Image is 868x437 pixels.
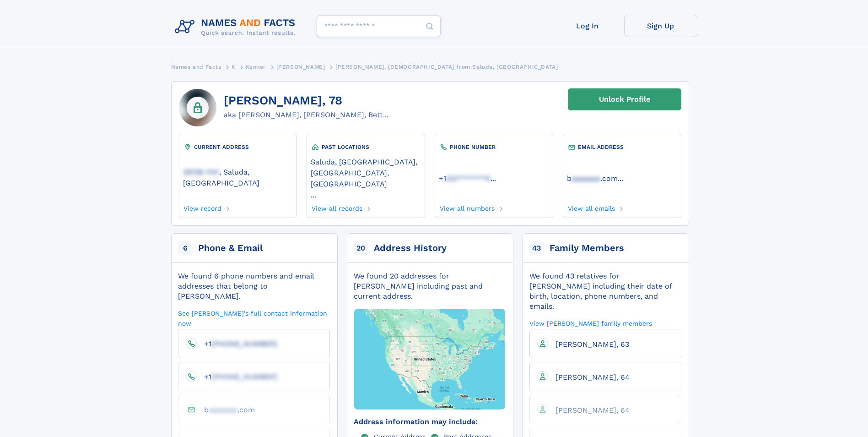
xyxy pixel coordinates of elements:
a: [PERSON_NAME], 64 [548,372,630,381]
span: [PERSON_NAME] [276,64,325,70]
span: [PERSON_NAME], 64 [555,373,630,382]
span: aaaaaaa [209,405,237,414]
div: CURRENT ADDRESS [183,142,293,152]
a: Unlock Profile [568,88,681,110]
span: Kenner [246,64,266,70]
a: [PERSON_NAME], 63 [548,339,629,348]
a: [PERSON_NAME] [276,61,325,72]
a: K [232,61,236,72]
button: Search Button [419,15,441,38]
a: Names and Facts [171,61,221,72]
span: 43 [529,241,544,256]
a: Sign Up [624,15,697,37]
span: [PERSON_NAME], [DEMOGRAPHIC_DATA] from Saluda, [GEOGRAPHIC_DATA] [335,64,558,70]
span: [PHONE_NUMBER] [211,339,277,348]
h1: [PERSON_NAME], 78 [224,94,388,108]
a: ... [311,191,421,199]
input: search input [317,15,441,37]
span: [PERSON_NAME], 63 [555,340,629,349]
span: [PHONE_NUMBER] [211,372,277,381]
span: 20 [354,241,368,256]
a: +1[PHONE_NUMBER] [197,372,277,381]
a: View all records [311,202,362,212]
a: Saluda, [GEOGRAPHIC_DATA] [311,157,415,166]
span: K [232,64,236,70]
div: We found 43 relatives for [PERSON_NAME] including their date of birth, location, phone numbers, a... [529,271,681,311]
div: PAST LOCATIONS [311,142,421,152]
a: 29138-1141, Saluda, [GEOGRAPHIC_DATA] [183,167,293,187]
a: +1[PHONE_NUMBER] [197,339,277,348]
div: We found 20 addresses for [PERSON_NAME] including past and current address. [354,271,506,301]
a: baaaaaaa.com [197,405,255,414]
a: View record [183,202,222,212]
a: baaaaaaa.com [567,173,618,183]
span: aaaaaaa [571,174,600,183]
div: Address History [374,242,447,255]
a: Kenner [246,61,266,72]
a: [GEOGRAPHIC_DATA], [GEOGRAPHIC_DATA] [311,168,421,188]
div: Phone & Email [198,242,263,255]
span: 6 [178,241,193,256]
div: Address information may include: [354,417,506,427]
div: EMAIL ADDRESS [567,142,677,152]
img: Map with markers on addresses Betty Kenner [338,283,521,435]
a: ... [567,174,677,183]
a: ... [439,174,549,183]
span: [PERSON_NAME], 64 [555,406,630,415]
div: Unlock Profile [599,89,650,110]
div: We found 6 phone numbers and email addresses that belong to [PERSON_NAME]. [178,271,330,301]
a: Log In [551,15,624,37]
a: [PERSON_NAME], 64 [548,405,630,414]
div: Family Members [550,242,624,255]
a: See [PERSON_NAME]'s full contact information now [178,309,330,328]
span: 29138-1141 [183,168,219,176]
a: View [PERSON_NAME] family members [529,319,652,328]
div: , [311,152,421,202]
img: Logo Names and Facts [171,15,303,39]
div: PHONE NUMBER [439,142,549,152]
a: View all numbers [439,202,495,212]
div: aka [PERSON_NAME], [PERSON_NAME], Bett... [224,109,388,120]
a: View all emails [567,202,615,212]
